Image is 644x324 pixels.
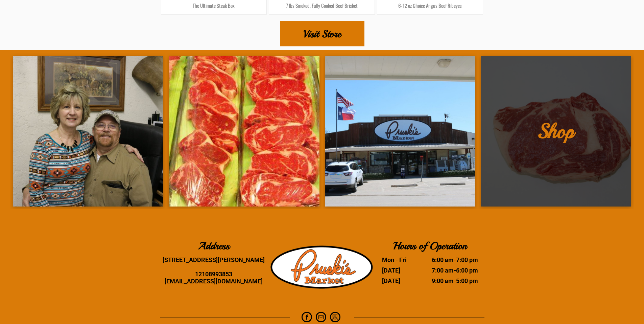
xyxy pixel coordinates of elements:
[382,277,421,284] dt: [DATE]
[382,2,478,9] h3: 6-12 oz Choice Angus Beef Ribeyes
[166,2,262,9] h3: The Ultimate Steak Box
[280,21,364,46] a: Visit Store
[393,239,467,252] b: Hours of Operation
[160,271,268,278] div: 12108993853
[160,256,268,263] div: [STREET_ADDRESS][PERSON_NAME]
[302,312,312,324] a: facebook
[456,277,478,284] time: 5:00 pm
[330,312,340,324] a: Social network
[274,2,369,9] h3: 7 lbs Smoked, Fully Cooked Beef Brisket
[432,267,454,274] time: 7:00 am
[198,239,230,252] b: Address
[422,267,478,274] dd: -
[422,277,478,284] dd: -
[165,278,263,285] a: [EMAIL_ADDRESS][DOMAIN_NAME]
[382,267,421,274] dt: [DATE]
[303,22,341,46] span: Visit Store
[432,256,454,263] time: 6:00 am
[270,241,374,293] img: Pruski-s+Market+HQ+Logo2-366w.png
[316,312,326,324] a: email
[422,256,478,263] dd: -
[456,267,478,274] time: 6:00 pm
[456,256,478,263] time: 7:00 pm
[432,277,454,284] time: 9:00 am
[382,256,421,263] dt: Mon - Fri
